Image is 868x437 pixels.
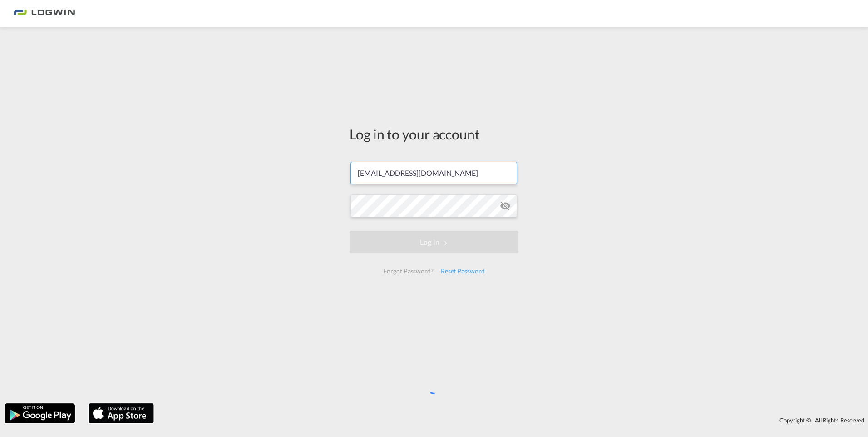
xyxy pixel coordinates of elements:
[14,4,75,24] img: 2761ae10d95411efa20a1f5e0282d2d7.png
[380,263,437,279] div: Forgot Password?
[350,124,518,144] div: Log in to your account
[158,412,868,428] div: Copyright © . All Rights Reserved
[350,231,518,253] button: LOGIN
[4,402,76,424] img: google.png
[500,200,511,211] md-icon: icon-eye-off
[437,263,488,279] div: Reset Password
[88,402,155,424] img: apple.png
[350,162,517,184] input: Enter email/phone number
